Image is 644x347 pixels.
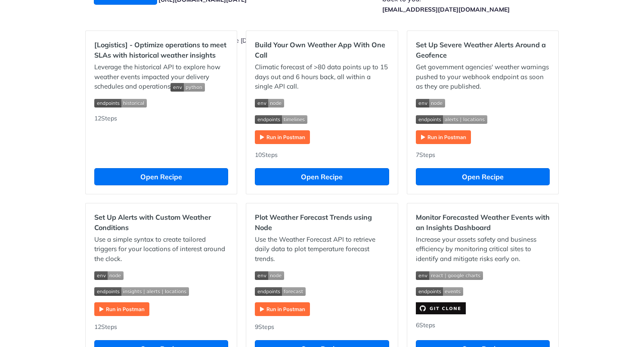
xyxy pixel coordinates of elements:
h2: Plot Weather Forecast Trends using Node [255,212,389,233]
img: Run in Postman [94,302,149,316]
img: env [255,271,284,280]
span: Expand image [416,270,550,280]
img: Run in Postman [255,302,310,316]
span: Expand image [255,286,389,296]
span: Expand image [255,270,389,280]
img: env [94,271,124,280]
span: Expand image [416,98,550,108]
span: Expand image [416,114,550,124]
p: Use the Weather Forecast API to retrieve daily data to plot temperature forecast trends. [255,235,389,264]
p: Leverage the historical API to explore how weather events impacted your delivery schedules and op... [94,62,228,92]
button: Open Recipe [416,168,550,185]
a: Expand image [416,132,471,141]
img: clone [416,302,466,314]
img: endpoint [416,115,487,124]
p: Climatic forecast of >80 data points up to 15 days out and 6 hours back, all within a single API ... [255,62,389,92]
div: 6 Steps [416,321,550,332]
img: env [170,83,205,92]
img: Run in Postman [416,130,471,144]
h2: [Logistics] - Optimize operations to meet SLAs with historical weather insights [94,40,228,60]
div: 12 Steps [94,114,228,160]
h2: Monitor Forecasted Weather Events with an Insights Dashboard [416,212,550,233]
span: Expand image [94,98,228,108]
p: Get government agencies' weather warnings pushed to your webhook endpoint as soon as they are pub... [416,62,550,92]
img: endpoint [94,99,147,107]
img: endpoint [416,287,463,296]
div: 10 Steps [255,150,389,160]
span: Expand image [255,114,389,124]
h2: Set Up Severe Weather Alerts Around a Geofence [416,40,550,60]
span: Expand image [94,286,228,296]
h2: Build Your Own Weather App With One Call [255,40,389,60]
div: 12 Steps [94,322,228,332]
img: endpoint [94,287,189,296]
div: 7 Steps [416,150,550,160]
img: endpoint [255,115,307,124]
img: env [416,271,483,280]
p: Increase your assets safety and business efficiency by monitoring critical sites to identify and ... [416,235,550,264]
span: Expand image [94,270,228,280]
a: Expand image [94,304,149,313]
button: Open Recipe [94,168,228,185]
img: endpoint [255,287,306,296]
button: Open Recipe [255,168,389,185]
div: 9 Steps [255,322,389,332]
img: env [416,99,445,107]
a: Expand image [255,304,310,313]
h2: Set Up Alerts with Custom Weather Conditions [94,212,228,233]
span: Expand image [170,82,205,90]
a: Expand image [255,132,310,141]
img: Run in Postman [255,130,310,144]
span: Expand image [416,286,550,296]
a: Expand image [416,304,466,312]
p: Use a simple syntax to create tailored triggers for your locations of interest around the clock. [94,235,228,264]
span: Expand image [255,98,389,108]
img: env [255,99,284,107]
